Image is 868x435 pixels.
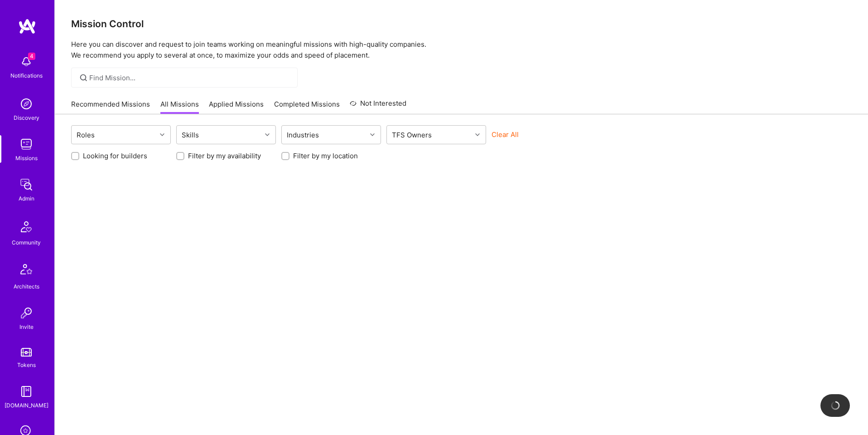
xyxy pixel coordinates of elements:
[274,99,340,114] a: Completed Missions
[17,95,35,113] img: discovery
[10,71,43,80] div: Notifications
[14,113,39,122] div: Discovery
[15,153,38,163] div: Missions
[71,18,852,29] h3: Mission Control
[17,360,36,370] div: Tokens
[14,282,39,291] div: Architects
[74,128,97,142] div: Roles
[285,128,321,142] div: Industries
[830,401,840,411] img: loading
[293,151,358,161] label: Filter by my location
[83,151,147,161] label: Looking for builders
[265,132,270,137] i: icon Chevron
[19,194,34,203] div: Admin
[209,99,264,114] a: Applied Missions
[18,18,36,34] img: logo
[17,176,35,194] img: admin teamwork
[15,260,37,282] img: Architects
[17,304,35,322] img: Invite
[78,73,89,83] i: icon SearchGrey
[12,238,41,247] div: Community
[19,322,34,332] div: Invite
[15,216,37,238] img: Community
[71,99,150,114] a: Recommended Missions
[17,382,35,401] img: guide book
[160,132,164,137] i: icon Chevron
[17,135,35,153] img: teamwork
[5,401,48,410] div: [DOMAIN_NAME]
[475,132,480,137] i: icon Chevron
[492,130,519,139] button: Clear All
[390,128,434,142] div: TFS Owners
[17,53,35,71] img: bell
[350,98,406,114] a: Not Interested
[71,39,852,61] p: Here you can discover and request to join teams working on meaningful missions with high-quality ...
[89,73,291,83] input: Find Mission...
[370,132,375,137] i: icon Chevron
[188,151,261,161] label: Filter by my availability
[179,128,201,142] div: Skills
[21,348,32,357] img: tokens
[28,53,35,60] span: 4
[160,99,199,114] a: All Missions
